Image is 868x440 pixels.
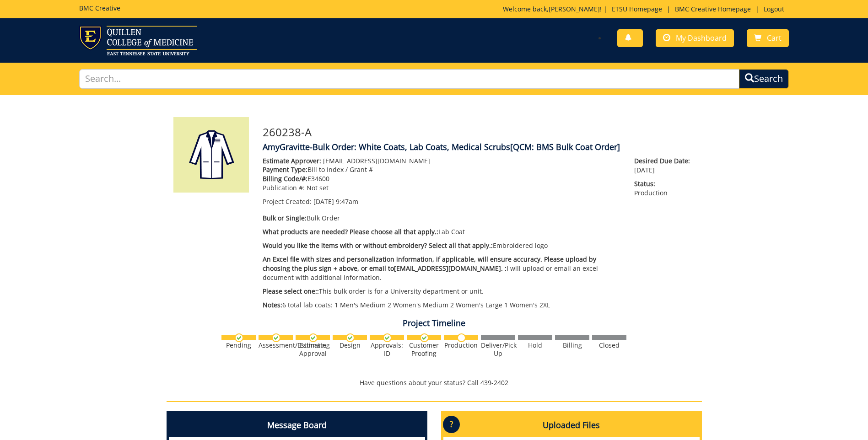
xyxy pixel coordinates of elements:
[634,179,695,198] p: Production
[263,156,621,166] p: [EMAIL_ADDRESS][DOMAIN_NAME]
[263,300,282,309] span: Notes:
[607,5,667,13] a: ETSU Homepage
[263,165,307,174] span: Payment Type:
[221,341,256,349] div: Pending
[481,341,515,358] div: Deliver/Pick-Up
[263,197,312,206] span: Project Created:
[346,333,355,342] img: checkmark
[634,179,695,188] span: Status:
[296,341,330,358] div: Estimate Approval
[263,126,695,138] h3: 260238-A
[263,287,319,295] span: Please select one::
[263,287,621,296] p: This bulk order is for a University department or unit.
[173,117,249,193] img: Product featured image
[263,255,621,282] p: I will upload or email an excel document with additional information.
[457,333,466,342] img: no
[272,333,280,342] img: checkmark
[407,341,441,358] div: Customer Proofing
[263,156,321,165] span: Estimate Approver:
[263,143,695,152] h4: AmyGravitte-Bulk Order: White Coats, Lab Coats, Medical Scrubs
[263,214,621,223] p: Bulk Order
[420,333,429,342] img: checkmark
[759,5,789,13] a: Logout
[263,227,621,236] p: Lab Coat
[443,413,700,437] h4: Uploaded Files
[383,333,392,342] img: checkmark
[444,341,478,349] div: Production
[767,33,782,43] span: Cart
[309,333,318,342] img: checkmark
[592,341,626,349] div: Closed
[263,174,307,183] span: Billing Code/#:
[747,29,789,47] a: Cart
[307,183,329,192] span: Not set
[443,416,460,433] p: ?
[259,341,293,349] div: Assessment/Estimating
[263,165,621,174] p: Bill to Index / Grant #
[263,214,307,222] span: Bulk or Single:
[263,174,621,183] p: E34600
[503,5,789,14] p: Welcome back, ! | | |
[263,241,621,250] p: Embroidered logo
[263,241,493,250] span: Would you like the items with or without embroidery? Select all that apply.:
[656,29,734,47] a: My Dashboard
[518,341,552,349] div: Hold
[370,341,404,358] div: Approvals: ID
[79,26,197,55] img: ETSU logo
[169,413,425,437] h4: Message Board
[634,156,695,166] span: Desired Due Date:
[676,33,727,43] span: My Dashboard
[263,255,596,273] span: An Excel file with sizes and personalization information, if applicable, will ensure accuracy. Pl...
[549,5,600,13] a: [PERSON_NAME]
[313,197,358,206] span: [DATE] 9:47am
[739,69,789,89] button: Search
[670,5,755,13] a: BMC Creative Homepage
[263,183,305,192] span: Publication #:
[634,156,695,175] p: [DATE]
[235,333,243,342] img: checkmark
[555,341,589,349] div: Billing
[167,378,702,387] p: Have questions about your status? Call 439-2402
[510,141,620,152] span: [QCM: BMS Bulk Coat Order]
[263,300,621,310] p: 6 total lab coats: 1 Men's Medium 2 Women's Medium 2 Women's Large 1 Women's 2XL
[79,5,120,11] h5: BMC Creative
[79,69,739,89] input: Search...
[333,341,367,349] div: Design
[263,227,438,236] span: What products are needed? Please choose all that apply.:
[167,319,702,328] h4: Project Timeline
